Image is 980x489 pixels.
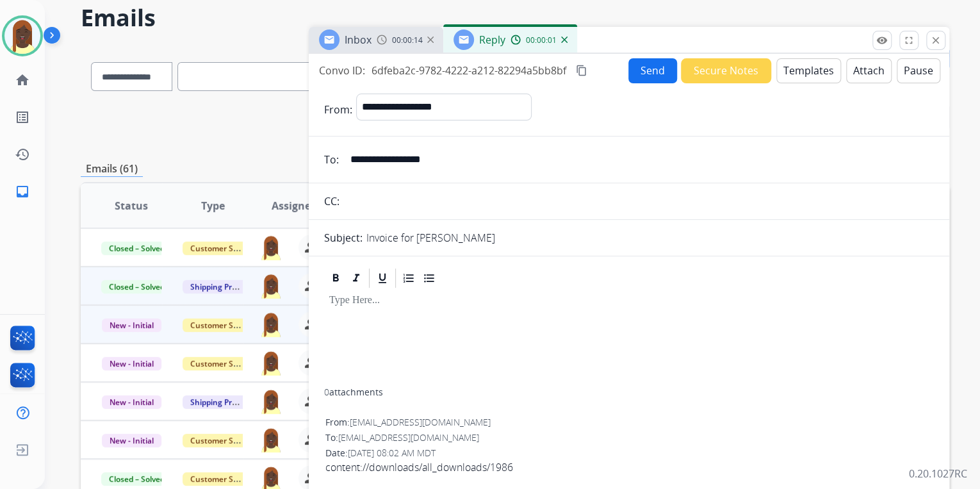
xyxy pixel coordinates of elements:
mat-icon: person_remove [304,317,319,332]
span: Reply [479,33,505,47]
img: agent-avatar [259,235,283,260]
div: Underline [373,269,392,288]
button: Secure Notes [681,58,771,83]
p: From: [324,102,352,117]
h2: Emails [81,5,949,31]
mat-icon: content_copy [576,65,587,76]
p: 0.20.1027RC [909,466,967,481]
span: Shipping Protection [183,395,270,409]
span: 00:00:01 [526,35,557,46]
mat-icon: close [930,35,942,46]
p: Invoice for [PERSON_NAME] [366,230,495,245]
span: 00:00:14 [392,35,423,46]
span: New - Initial [102,357,161,370]
mat-icon: person_remove [304,470,319,486]
p: To: [324,152,339,167]
mat-icon: fullscreen [903,35,915,46]
span: New - Initial [102,395,161,409]
img: avatar [4,18,40,54]
pre: content://downloads/all_downloads/1986 [325,460,933,475]
button: Send [628,58,677,83]
span: 6dfeba2c-9782-4222-a212-82294a5bb8bf [372,63,566,78]
div: Bullet List [420,269,439,288]
span: Customer Support [183,357,266,370]
mat-icon: list_alt [15,110,30,125]
span: Customer Support [183,434,266,447]
img: agent-avatar [259,273,283,299]
mat-icon: history [15,147,30,162]
div: Bold [326,269,345,288]
img: agent-avatar [259,350,283,376]
span: New - Initial [102,319,161,332]
img: agent-avatar [259,388,283,414]
mat-icon: home [15,72,30,88]
button: Attach [846,58,892,83]
button: Pause [897,58,940,83]
span: Type [201,198,225,213]
p: Emails (61) [81,161,143,177]
span: Closed – Solved [101,242,172,255]
div: Date: [325,447,933,460]
div: Ordered List [399,269,418,288]
div: To: [325,431,933,444]
button: Templates [776,58,841,83]
mat-icon: person_remove [304,240,319,255]
mat-icon: person_remove [304,394,319,409]
img: agent-avatar [259,311,283,337]
span: Closed – Solved [101,472,172,486]
div: From: [325,416,933,429]
span: [EMAIL_ADDRESS][DOMAIN_NAME] [338,431,479,443]
span: Customer Support [183,472,266,486]
mat-icon: person_remove [304,355,319,370]
span: New - Initial [102,434,161,447]
p: Subject: [324,230,363,245]
span: Inbox [345,33,372,47]
span: [EMAIL_ADDRESS][DOMAIN_NAME] [350,416,491,428]
span: Customer Support [183,319,266,332]
span: Closed – Solved [101,280,172,294]
div: attachments [324,386,383,399]
span: Shipping Protection [183,280,270,294]
div: Italic [347,269,366,288]
p: Convo ID: [319,63,365,78]
mat-icon: remove_red_eye [876,35,888,46]
span: [DATE] 08:02 AM MDT [348,447,436,459]
mat-icon: person_remove [304,278,319,294]
span: 0 [324,386,329,398]
mat-icon: person_remove [304,432,319,447]
span: Status [115,198,148,213]
p: CC: [324,194,339,209]
img: agent-avatar [259,427,283,452]
span: Customer Support [183,242,266,255]
mat-icon: inbox [15,184,30,199]
span: Assignee [272,198,316,213]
